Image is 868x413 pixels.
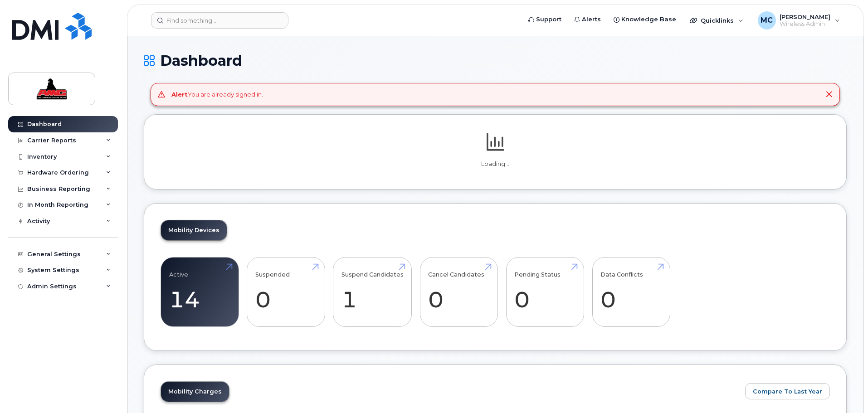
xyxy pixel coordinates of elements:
a: Active 14 [169,262,230,322]
a: Pending Status 0 [514,262,575,322]
a: Mobility Devices [161,220,227,240]
a: Cancel Candidates 0 [428,262,489,322]
a: Data Conflicts 0 [600,262,662,322]
button: Compare To Last Year [745,383,830,399]
p: Loading... [161,160,830,168]
a: Suspend Candidates 1 [341,262,404,322]
a: Suspended 0 [255,262,317,322]
span: Compare To Last Year [753,387,822,396]
h1: Dashboard [144,53,847,68]
div: You are already signed in. [171,90,263,99]
a: Mobility Charges [161,382,229,402]
strong: Alert [171,91,188,98]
